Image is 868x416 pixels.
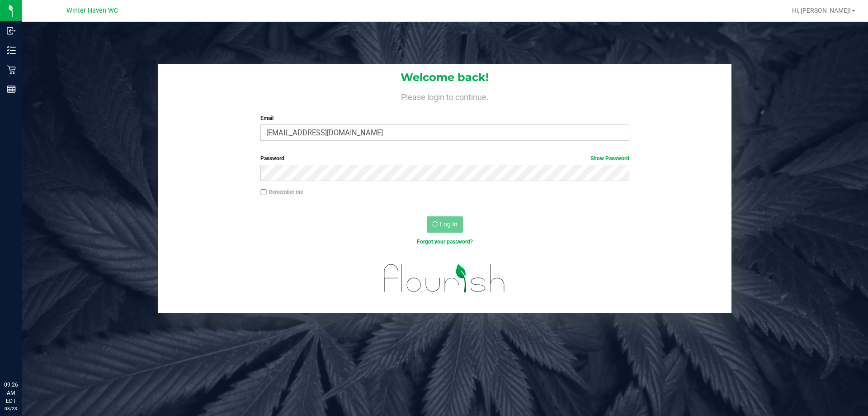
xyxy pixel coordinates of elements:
[4,381,18,405] p: 09:26 AM EDT
[158,91,731,101] h4: Please login to continue.
[590,155,629,162] a: Show Password
[260,114,629,122] label: Email
[260,189,267,196] input: Remember me
[4,405,18,412] p: 08/23
[158,72,731,83] h1: Welcome back!
[373,255,516,301] img: flourish_logo.svg
[260,155,284,162] span: Password
[66,7,118,14] span: Winter Haven WC
[7,26,16,35] inline-svg: Inbound
[7,46,16,55] inline-svg: Inventory
[792,7,851,14] span: Hi, [PERSON_NAME]!
[7,65,16,74] inline-svg: Retail
[427,216,463,233] button: Log In
[440,220,458,228] span: Log In
[260,188,303,196] label: Remember me
[417,239,473,245] a: Forgot your password?
[7,85,16,94] inline-svg: Reports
